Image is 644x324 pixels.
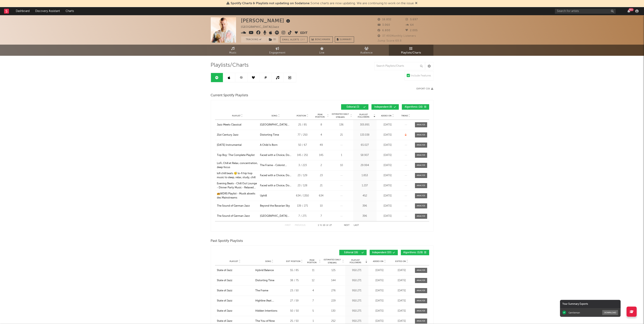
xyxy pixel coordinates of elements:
[217,279,253,283] a: State of Jazz
[344,106,362,108] span: Editorial ( 3 )
[211,45,255,56] a: Music
[217,161,258,169] div: LoFi, Chill et Relax, concentration, deep focus
[297,115,306,117] span: Position
[294,153,312,157] div: 145 / 251
[285,279,304,283] div: 38 / 75
[406,18,418,21] span: 5.697
[217,204,250,208] div: The Sound of German Jazz
[255,45,300,56] a: Engagement
[217,133,239,137] div: 21st Century Jazz
[392,268,412,273] div: [DATE]
[255,319,283,323] a: The You of Now
[295,224,306,226] button: Previous
[369,299,390,303] div: [DATE]
[217,268,233,273] div: State of Jazz
[339,250,367,255] button: Editorial(16)
[374,106,393,108] span: Independent ( 8 )
[294,163,312,167] div: 3 / 223
[211,239,243,244] span: Past Spotify Playlists
[255,289,268,293] div: The Frame
[346,309,367,313] div: 950.271
[346,299,367,303] div: 950.271
[306,289,321,293] div: 4
[395,260,406,263] span: Exited On
[285,289,304,293] div: 23 / 50
[260,204,290,208] div: Beyond the Bavarian Sky
[314,153,329,157] div: 145
[378,29,391,32] span: 6.800
[294,194,312,198] div: 634 / 1350
[260,123,292,127] div: [GEOGRAPHIC_DATA] Afternoon
[406,29,418,32] span: 2.005
[415,2,418,5] span: Dismiss
[217,214,250,218] div: The Sound of German Jazz
[211,93,248,98] span: Current Spotify Playlists
[217,309,233,313] div: State of Jazz
[306,279,321,283] div: 12
[369,268,390,273] div: [DATE]
[255,299,283,303] div: Highline (feat. [PERSON_NAME])
[255,268,283,273] a: Hybrid Balance
[392,319,412,323] div: [DATE]
[217,182,258,190] a: Evening Beats - Chill Out Lounge - Dinner Party Music - Relaxed Lo-Fi - Chill Vibes
[265,260,271,263] span: Song
[211,63,249,68] span: Playlists/Charts
[315,37,331,42] span: Benchmark
[369,289,390,293] div: [DATE]
[294,184,312,188] div: 23 / 128
[568,311,580,314] div: Gentleman
[354,143,376,147] div: 65.027
[354,133,376,137] div: 133.038
[346,319,367,323] div: 950.271
[354,184,376,188] div: 1.237
[346,279,367,283] div: 950.271
[402,104,429,110] button: Algorithmic(16)
[280,36,308,43] button: Email AlertsOff
[285,268,304,273] div: 55 / 85
[627,10,630,13] button: 99+
[323,258,342,264] span: Estimated Daily Streams
[378,18,392,21] span: 16.832
[378,153,398,157] div: [DATE]
[389,45,433,56] a: Playlists/Charts
[331,113,350,119] span: Estimated Daily Streams
[314,143,329,147] div: 49
[378,143,398,147] div: [DATE]
[217,279,233,283] div: State of Jazz
[331,153,352,157] div: 1
[392,289,412,293] div: [DATE]
[323,309,344,313] div: 130
[229,50,237,55] span: Music
[354,113,373,118] span: Playlist Followers
[378,194,398,198] div: [DATE]
[306,259,318,264] span: Peak Position
[314,223,336,228] div: 1 10 27
[217,289,253,293] a: State of Jazz
[378,204,398,208] div: [DATE]
[285,319,304,323] div: 25 / 50
[401,50,421,55] span: Playlists/Charts
[217,214,258,218] a: The Sound of German Jazz
[360,50,373,55] span: Audience
[217,204,258,208] a: The Sound of German Jazz
[300,31,308,36] button: Edit
[314,174,329,178] div: 23
[294,133,312,137] div: 77 / 250
[306,268,321,273] div: 11
[310,36,333,43] a: Benchmark
[378,163,398,167] div: [DATE]
[346,289,367,293] div: 950.271
[371,104,399,110] button: Independent(8)
[255,279,274,283] div: Distorting Time
[13,7,32,15] a: Dashboard
[255,309,283,313] a: Hidden Intentions
[392,309,412,313] div: [DATE]
[217,319,253,323] a: State of Jazz
[217,133,258,137] a: 21st Century Jazz
[217,143,258,147] a: [DATE] Instrumental
[354,224,359,226] button: Last
[381,115,392,117] span: Added On
[354,123,376,127] div: 305.891
[260,214,292,218] div: [GEOGRAPHIC_DATA] Afternoon
[323,299,344,303] div: 229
